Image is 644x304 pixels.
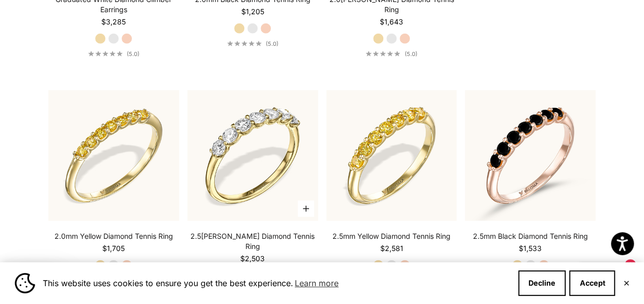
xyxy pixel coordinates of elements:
div: 5.0 out of 5.0 stars [366,51,400,57]
a: 2.5mm Yellow Diamond Tennis Ring [332,231,451,241]
img: Cookie banner [15,273,35,293]
img: #RoseGold [465,90,596,221]
a: 2.5[PERSON_NAME] Diamond Tennis Ring [187,231,318,252]
sale-price: $1,205 [241,7,264,17]
a: Learn more [293,275,340,291]
sale-price: $2,581 [380,243,403,254]
button: Accept [569,270,615,296]
span: (5.0) [127,50,139,58]
a: 5.0 out of 5.0 stars(5.0) [88,50,139,58]
span: This website uses cookies to ensure you get the best experience. [43,275,510,291]
button: Close [623,280,629,286]
img: #YellowGold [187,90,318,221]
span: (5.0) [404,50,417,58]
a: 2.0mm Yellow Diamond Tennis Ring [54,231,173,241]
sale-price: $1,705 [102,243,125,254]
a: 5.0 out of 5.0 stars(5.0) [366,50,417,58]
a: 2.5mm Black Diamond Tennis Ring [473,231,588,241]
span: (5.0) [266,40,278,47]
img: #YellowGold [326,90,457,221]
sale-price: $1,533 [519,243,542,254]
img: #YellowGold [48,90,179,221]
sale-price: $1,643 [380,17,403,27]
button: Decline [518,270,566,296]
sale-price: $3,285 [101,17,126,27]
sale-price: $2,503 [240,254,265,264]
div: 5.0 out of 5.0 stars [88,51,123,57]
div: 5.0 out of 5.0 stars [227,41,262,46]
a: 5.0 out of 5.0 stars(5.0) [227,40,278,47]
